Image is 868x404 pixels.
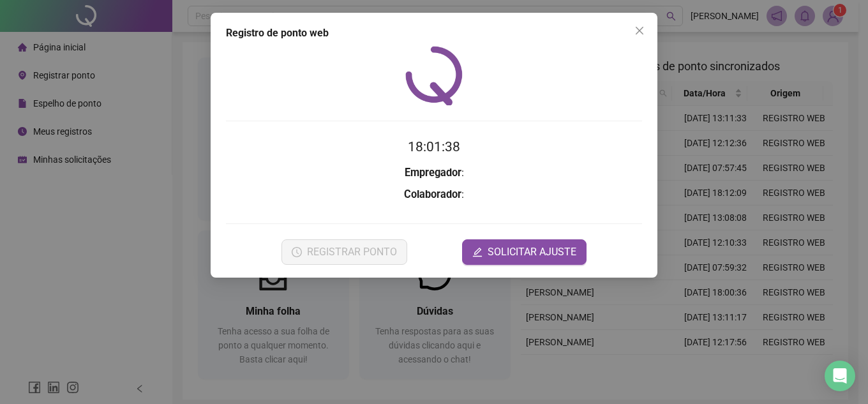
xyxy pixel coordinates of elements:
[488,244,576,260] span: SOLICITAR AJUSTE
[405,167,461,179] strong: Empregador
[472,247,483,257] span: edit
[462,239,587,265] button: editSOLICITAR AJUSTE
[281,239,407,265] button: REGISTRAR PONTO
[226,26,642,41] div: Registro de ponto web
[405,46,463,105] img: QRPoint
[825,361,855,391] div: Open Intercom Messenger
[226,186,642,203] h3: :
[634,26,645,36] span: close
[408,139,460,154] time: 18:01:38
[226,165,642,181] h3: :
[629,20,650,41] button: Close
[404,188,461,200] strong: Colaborador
